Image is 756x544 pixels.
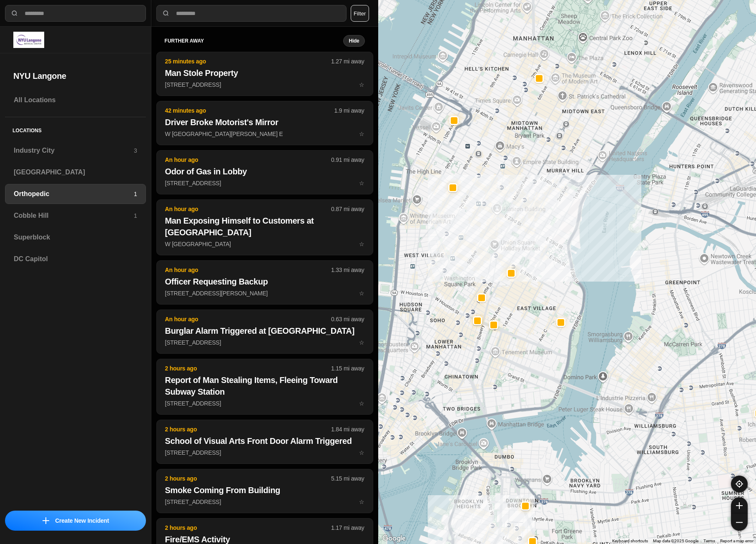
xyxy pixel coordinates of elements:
[5,227,146,247] a: Superblock
[5,162,146,182] a: [GEOGRAPHIC_DATA]
[331,266,364,274] p: 1.33 mi away
[10,9,19,18] img: search
[165,474,331,483] p: 2 hours ago
[134,146,137,155] p: 3
[165,524,331,532] p: 2 hours ago
[165,215,364,238] h2: Man Exposing Himself to Customers at [GEOGRAPHIC_DATA]
[5,249,146,269] a: DC Capitol
[14,254,137,264] h3: DC Capitol
[165,240,364,248] p: W [GEOGRAPHIC_DATA]
[359,81,364,88] span: star
[165,266,331,274] p: An hour ago
[165,130,364,138] p: W [GEOGRAPHIC_DATA][PERSON_NAME] E
[165,166,364,177] h2: Odor of Gas in Lobby
[162,9,170,18] img: search
[380,533,408,544] a: Open this area in Google Maps (opens a new window)
[331,425,364,433] p: 1.84 mi away
[43,517,49,524] img: icon
[165,425,331,433] p: 2 hours ago
[165,364,331,373] p: 2 hours ago
[359,339,364,346] span: star
[156,339,373,346] a: An hour ago0.63 mi awayBurglar Alarm Triggered at [GEOGRAPHIC_DATA][STREET_ADDRESS]star
[334,106,364,115] p: 1.9 mi away
[165,67,364,79] h2: Man Stole Property
[156,449,373,456] a: 2 hours ago1.84 mi awaySchool of Visual Arts Front Door Alarm Triggered[STREET_ADDRESS]star
[13,32,44,48] img: logo
[359,499,364,505] span: star
[731,514,748,531] button: zoom-out
[14,211,134,221] h3: Cobble Hill
[359,180,364,186] span: star
[134,190,137,198] p: 1
[165,374,364,398] h2: Report of Man Stealing Items, Fleeing Toward Subway Station
[165,435,364,447] h2: School of Visual Arts Front Door Alarm Triggered
[14,167,137,177] h3: [GEOGRAPHIC_DATA]
[165,116,364,128] h2: Driver Broke Motorist's Mirror
[653,539,698,543] span: Map data ©2025 Google
[156,359,373,415] button: 2 hours ago1.15 mi awayReport of Man Stealing Items, Fleeing Toward Subway Station[STREET_ADDRESS...
[165,484,364,496] h2: Smoke Coming From Building
[5,141,146,161] a: Industry City3
[165,325,364,337] h2: Burglar Alarm Triggered at [GEOGRAPHIC_DATA]
[156,498,373,505] a: 2 hours ago5.15 mi awaySmoke Coming From Building[STREET_ADDRESS]star
[165,498,364,506] p: [STREET_ADDRESS]
[331,364,364,373] p: 1.15 mi away
[156,81,373,88] a: 25 minutes ago1.27 mi awayMan Stole Property[STREET_ADDRESS]star
[331,156,364,164] p: 0.91 mi away
[156,469,373,513] button: 2 hours ago5.15 mi awaySmoke Coming From Building[STREET_ADDRESS]star
[165,156,331,164] p: An hour ago
[331,524,364,532] p: 1.17 mi away
[156,101,373,145] button: 42 minutes ago1.9 mi awayDriver Broke Motorist's MirrorW [GEOGRAPHIC_DATA][PERSON_NAME] Estar
[55,516,109,525] p: Create New Incident
[359,400,364,407] span: star
[165,179,364,187] p: [STREET_ADDRESS]
[331,205,364,213] p: 0.87 mi away
[720,539,753,543] a: Report a map error
[331,474,364,483] p: 5.15 mi away
[736,519,743,526] img: zoom-out
[165,38,344,44] h5: further away
[165,276,364,287] h2: Officer Requesting Backup
[13,70,138,82] h2: NYU Langone
[156,52,373,96] button: 25 minutes ago1.27 mi awayMan Stole Property[STREET_ADDRESS]star
[134,212,137,220] p: 1
[349,38,359,44] small: Hide
[156,199,373,255] button: An hour ago0.87 mi awayMan Exposing Himself to Customers at [GEOGRAPHIC_DATA]W [GEOGRAPHIC_DATA]star
[165,338,364,347] p: [STREET_ADDRESS]
[703,539,715,543] a: Terms (opens in new tab)
[331,57,364,65] p: 1.27 mi away
[612,538,648,544] button: Keyboard shortcuts
[359,241,364,247] span: star
[14,189,134,199] h3: Orthopedic
[5,206,146,226] a: Cobble Hill1
[731,497,748,514] button: zoom-in
[14,146,134,156] h3: Industry City
[156,240,373,247] a: An hour ago0.87 mi awayMan Exposing Himself to Customers at [GEOGRAPHIC_DATA]W [GEOGRAPHIC_DATA]star
[156,290,373,297] a: An hour ago1.33 mi awayOfficer Requesting Backup[STREET_ADDRESS][PERSON_NAME]star
[731,476,748,492] button: recenter
[165,448,364,457] p: [STREET_ADDRESS]
[5,184,146,204] a: Orthopedic1
[359,449,364,456] span: star
[156,420,373,464] button: 2 hours ago1.84 mi awaySchool of Visual Arts Front Door Alarm Triggered[STREET_ADDRESS]star
[165,57,331,65] p: 25 minutes ago
[165,315,331,323] p: An hour ago
[380,533,408,544] img: Google
[343,35,364,47] button: Hide
[359,290,364,297] span: star
[165,106,334,115] p: 42 minutes ago
[165,289,364,297] p: [STREET_ADDRESS][PERSON_NAME]
[156,130,373,137] a: 42 minutes ago1.9 mi awayDriver Broke Motorist's MirrorW [GEOGRAPHIC_DATA][PERSON_NAME] Estar
[736,502,743,509] img: zoom-in
[156,310,373,354] button: An hour ago0.63 mi awayBurglar Alarm Triggered at [GEOGRAPHIC_DATA][STREET_ADDRESS]star
[165,205,331,213] p: An hour ago
[156,150,373,194] button: An hour ago0.91 mi awayOdor of Gas in Lobby[STREET_ADDRESS]star
[5,511,146,531] button: iconCreate New Incident
[5,90,146,110] a: All Locations
[736,480,743,488] img: recenter
[14,95,137,105] h3: All Locations
[351,5,369,22] button: Filter
[156,179,373,186] a: An hour ago0.91 mi awayOdor of Gas in Lobby[STREET_ADDRESS]star
[165,399,364,408] p: [STREET_ADDRESS]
